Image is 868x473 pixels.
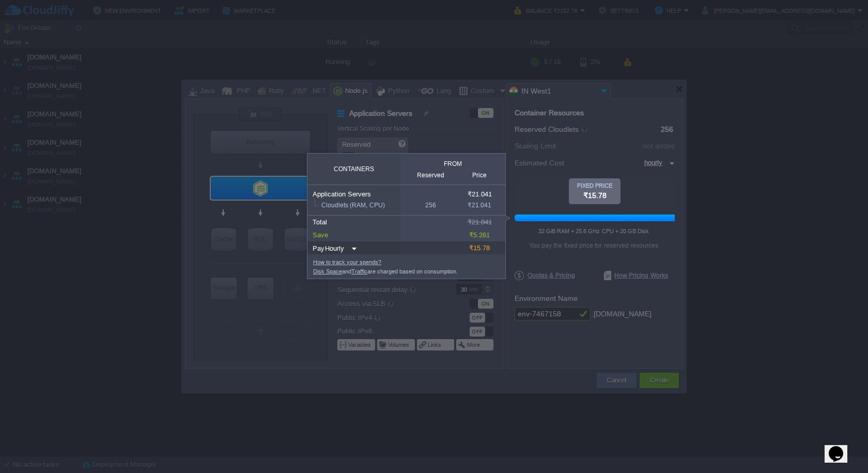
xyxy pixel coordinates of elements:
[313,268,342,274] a: Disk Space
[825,432,858,463] iframe: chat widget
[400,160,505,167] div: from
[456,172,503,179] div: Price
[310,165,398,173] div: Containers
[313,242,324,255] div: Pay
[569,182,621,189] div: FIXED PRICE
[456,202,503,209] div: ₹21.041
[405,202,456,209] div: 256
[313,266,505,276] div: and are charged based on consumption.
[456,228,503,241] div: ₹5.261
[456,241,503,254] div: ₹15.78
[405,172,456,179] div: Reserved
[583,191,607,200] span: ₹15.78
[313,259,381,265] a: How to track your spends?
[456,216,503,228] div: ₹21.041
[351,268,367,274] a: Traffic
[456,190,503,198] div: ₹21.041
[313,190,400,198] div: Application Servers
[313,228,400,241] div: Save
[313,216,400,228] div: Total
[313,202,400,209] div: Cloudlets (RAM, CPU)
